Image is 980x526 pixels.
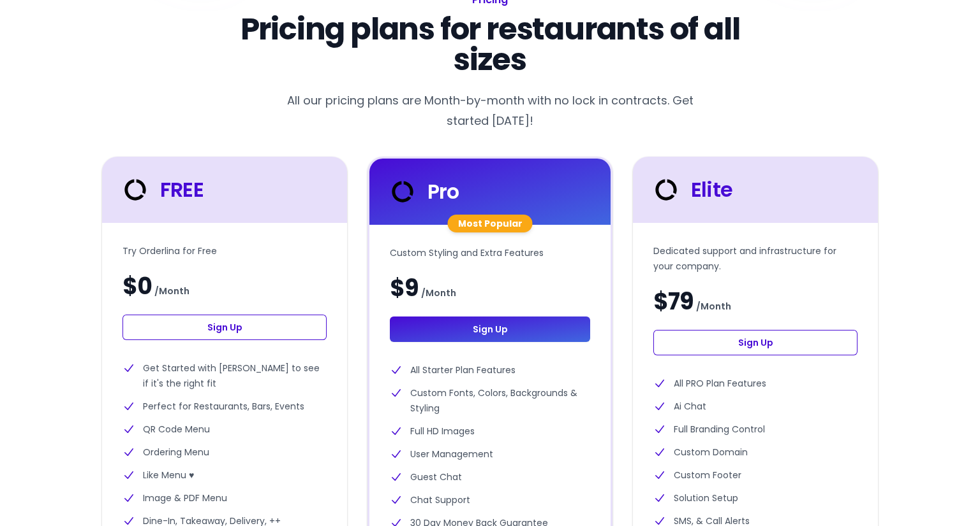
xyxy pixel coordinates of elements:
div: Pro [387,176,459,207]
a: Sign Up [122,315,327,340]
p: Pricing plans for restaurants of all sizes [204,14,776,75]
p: Custom Styling and Extra Features [390,245,590,260]
span: $0 [122,274,152,299]
div: Elite [651,174,732,205]
p: Try Orderlina for Free [122,243,327,259]
li: Custom Fonts, Colors, Backgrounds & Styling [390,385,590,416]
li: Solution Setup [653,490,857,506]
div: Most Popular [448,215,533,232]
p: Dedicated support and infrastructure for your company. [653,243,857,274]
span: $79 [653,289,694,315]
li: Ai Chat [653,399,857,414]
li: Custom Footer [653,467,857,483]
p: All our pricing plans are Month-by-month with no lock in contracts. Get started [DATE]! [276,90,704,131]
li: Perfect for Restaurants, Bars, Events [122,399,327,414]
span: / Month [154,283,189,299]
li: Get Started with [PERSON_NAME] to see if it's the right fit [122,360,327,391]
div: FREE [120,174,204,205]
li: Full HD Images [390,423,590,439]
li: All PRO Plan Features [653,376,857,391]
li: User Management [390,446,590,462]
li: Chat Support [390,492,590,508]
li: QR Code Menu [122,422,327,437]
li: Image & PDF Menu [122,490,327,506]
span: / Month [421,285,456,301]
li: Like Menu ♥ [122,467,327,483]
a: Sign Up [653,330,857,355]
li: Guest Chat [390,469,590,485]
a: Sign Up [390,316,590,342]
li: Ordering Menu [122,444,327,460]
li: All Starter Plan Features [390,362,590,378]
span: $9 [390,276,419,301]
li: Full Branding Control [653,422,857,437]
li: Custom Domain [653,444,857,460]
span: / Month [696,299,731,314]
